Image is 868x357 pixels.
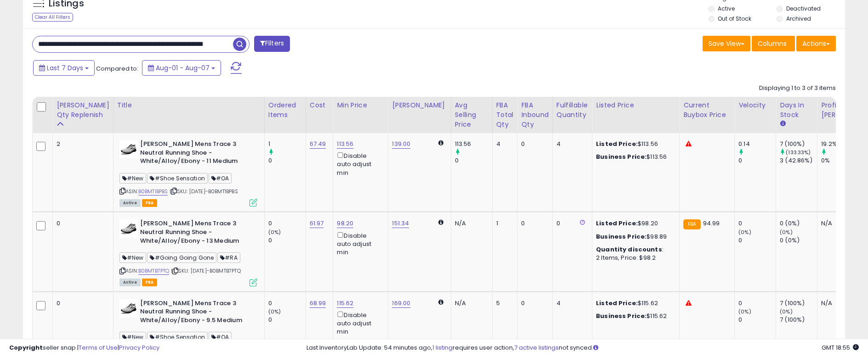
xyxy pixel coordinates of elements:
[738,299,776,307] div: 0
[596,245,662,254] b: Quantity discounts
[596,233,672,241] div: $98.89
[738,156,776,165] div: 0
[119,279,141,286] span: All listings currently available for purchase on Amazon
[170,188,238,195] span: | SKU: [DATE]-B0BMT1BPBS
[556,299,585,307] div: 4
[96,64,138,73] span: Compared to:
[780,308,793,315] small: (0%)
[455,219,485,228] div: N/A
[596,219,638,228] b: Listed Price:
[140,219,252,247] b: [PERSON_NAME] Mens Trace 3 Neutral Running Shoe - White/Alloy/Ebony - 13 Medium
[738,316,776,324] div: 0
[718,15,751,22] label: Out of Stock
[310,219,324,228] a: 61.97
[119,299,138,318] img: 31yZ0EnE3YL._SL40_.jpg
[738,100,772,110] div: Velocity
[738,140,776,148] div: 0.14
[596,299,672,307] div: $115.62
[738,219,776,228] div: 0
[117,100,261,110] div: Title
[780,100,813,120] div: Days In Stock
[780,316,817,324] div: 7 (100%)
[337,151,381,177] div: Disable auto adjust min
[337,100,384,110] div: Min Price
[780,140,817,148] div: 7 (100%)
[337,230,381,257] div: Disable auto adjust min
[119,140,138,158] img: 31yZ0EnE3YL._SL40_.jpg
[119,219,138,238] img: 31yZ0EnE3YL._SL40_.jpg
[780,120,785,128] small: Days In Stock.
[496,219,511,228] div: 1
[268,219,306,228] div: 0
[79,343,118,352] a: Terms of Use
[119,343,159,352] a: Privacy Policy
[268,316,306,324] div: 0
[268,156,306,165] div: 0
[822,343,859,352] span: 2025-08-15 18:55 GMT
[337,310,381,336] div: Disable auto adjust min
[392,299,410,308] a: 169.00
[392,139,410,149] a: 139.00
[138,188,168,195] a: B0BMT1BPBS
[9,344,159,352] div: seller snap | |
[140,140,252,168] b: [PERSON_NAME] Mens Trace 3 Neutral Running Shoe - White/Alloy/Ebony - 11 Medium
[738,229,751,236] small: (0%)
[521,100,549,129] div: FBA inbound Qty
[780,156,817,165] div: 3 (42.86%)
[119,199,141,207] span: All listings currently available for purchase on Amazon
[32,13,73,22] div: Clear All Filters
[786,15,811,22] label: Archived
[268,100,302,120] div: Ordered Items
[596,219,672,228] div: $98.20
[306,344,859,352] div: Last InventoryLab Update: 54 minutes ago, requires user action, not synced.
[310,100,329,110] div: Cost
[142,279,158,286] span: FBA
[496,140,511,148] div: 4
[268,308,281,315] small: (0%)
[156,63,210,73] span: Aug-01 - Aug-07
[119,173,147,184] span: #New
[47,63,83,73] span: Last 7 Days
[780,299,817,307] div: 7 (100%)
[738,236,776,245] div: 0
[596,100,675,110] div: Listed Price
[496,100,514,129] div: FBA Total Qty
[209,332,232,342] span: #OA
[455,100,488,129] div: Avg Selling Price
[455,140,492,148] div: 113.56
[337,299,353,308] a: 115.62
[703,36,750,51] button: Save View
[310,299,326,308] a: 68.99
[521,219,545,228] div: 0
[556,100,588,120] div: Fulfillable Quantity
[268,229,281,236] small: (0%)
[596,254,672,262] div: 2 Items, Price: $98.2
[596,299,638,307] b: Listed Price:
[268,140,306,148] div: 1
[596,140,672,148] div: $113.56
[119,332,147,342] span: #New
[596,312,672,320] div: $115.62
[432,343,453,352] a: 1 listing
[683,100,731,120] div: Current Buybox Price
[758,39,787,48] span: Columns
[759,84,836,93] div: Displaying 1 to 3 of 3 items
[514,343,559,352] a: 7 active listings
[796,36,836,51] button: Actions
[57,219,106,228] div: 0
[147,332,207,342] span: #Shoe Sensation
[53,97,113,133] th: Please note that this number is a calculation based on your required days of coverage and your ve...
[521,140,545,148] div: 0
[147,252,216,263] span: #Going Going Gone
[786,149,811,156] small: (133.33%)
[596,245,672,254] div: :
[496,299,511,307] div: 5
[310,139,326,149] a: 67.49
[780,219,817,228] div: 0 (0%)
[521,299,545,307] div: 0
[596,153,672,161] div: $113.56
[119,140,257,206] div: ASIN:
[57,140,106,148] div: 2
[254,36,290,52] button: Filters
[142,199,158,207] span: FBA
